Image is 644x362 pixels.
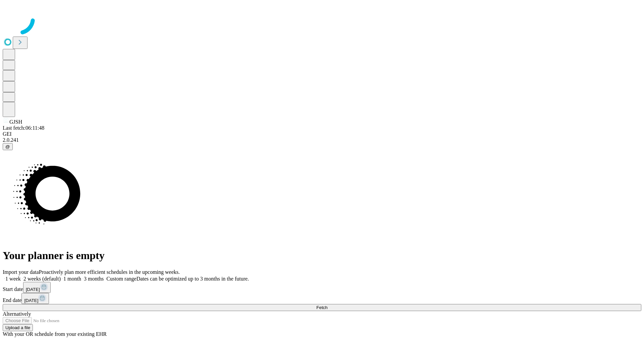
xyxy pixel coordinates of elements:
[3,311,31,317] span: Alternatively
[3,125,44,131] span: Last fetch: 06:11:48
[106,276,136,282] span: Custom range
[5,276,21,282] span: 1 week
[3,331,107,337] span: With your OR schedule from your existing EHR
[63,276,81,282] span: 1 month
[316,305,327,310] span: Fetch
[3,293,641,304] div: End date
[24,298,38,303] span: [DATE]
[21,293,49,304] button: [DATE]
[39,269,180,275] span: Proactively plan more efficient schedules in the upcoming weeks.
[3,249,641,262] h1: Your planner is empty
[3,324,33,331] button: Upload a file
[5,144,10,149] span: @
[23,282,51,293] button: [DATE]
[9,119,22,125] span: GJSH
[26,287,40,292] span: [DATE]
[3,269,39,275] span: Import your data
[84,276,104,282] span: 3 months
[3,137,641,143] div: 2.0.241
[3,131,641,137] div: GEI
[3,282,641,293] div: Start date
[3,304,641,311] button: Fetch
[3,143,13,150] button: @
[23,276,61,282] span: 2 weeks (default)
[137,276,249,282] span: Dates can be optimized up to 3 months in the future.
